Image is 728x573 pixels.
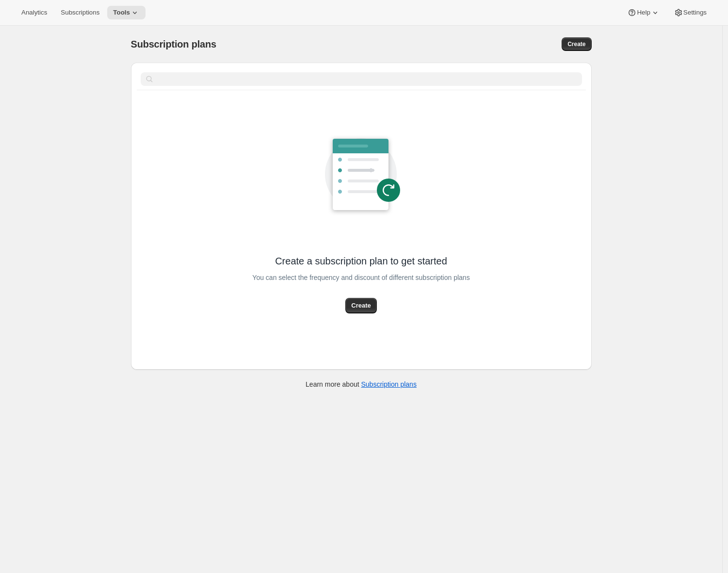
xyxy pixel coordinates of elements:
span: Help [637,9,650,16]
span: Create [567,40,585,48]
p: Learn more about [306,379,417,389]
button: Analytics [16,6,53,19]
span: Subscriptions [61,9,99,16]
a: Subscription plans [361,380,417,388]
span: Create [351,301,371,311]
button: Create [562,37,591,51]
button: Subscriptions [55,6,105,19]
button: Tools [107,6,146,19]
button: Create [345,298,376,313]
button: Help [621,6,665,19]
span: Subscription plans [131,39,216,49]
span: Analytics [21,9,47,16]
span: You can select the frequency and discount of different subscription plans [252,271,469,284]
button: Settings [668,6,712,19]
span: Settings [683,9,707,16]
span: Tools [113,9,130,16]
span: Create a subscription plan to get started [275,254,447,268]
